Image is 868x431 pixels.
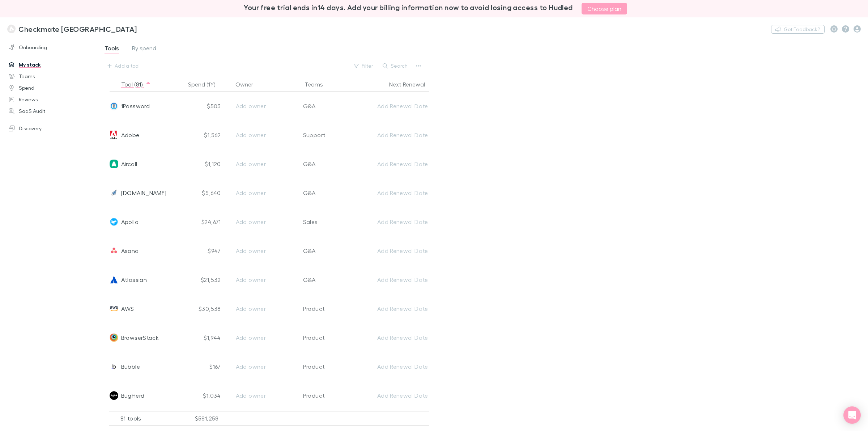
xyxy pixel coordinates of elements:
div: $1,562 [186,121,225,149]
button: Next Renewal [389,77,434,92]
button: Tool (81) [121,77,151,92]
button: Add Renewal Date [373,361,433,372]
img: Aircall's Logo [110,160,118,168]
div: G&A [303,246,316,255]
h3: Checkmate [GEOGRAPHIC_DATA] [18,25,137,33]
img: 1Password's Logo [110,102,118,110]
img: BrowserStack's Logo [110,333,118,342]
div: $5,640 [186,178,225,207]
div: Product [303,333,325,342]
div: Add owner [236,217,288,226]
button: G&A [298,100,359,112]
img: Bubble's Logo [110,362,118,371]
div: Add owner [236,189,288,197]
button: Product [298,390,359,401]
div: $167 [186,352,225,381]
div: $1,944 [186,323,225,352]
button: Filter [350,62,378,70]
button: G&A [298,158,359,170]
button: G&A [298,187,359,199]
div: Add owner [236,160,288,168]
div: Add owner [236,333,288,342]
button: Add owner [231,274,292,286]
span: Bubble [121,352,140,381]
h3: Your free trial ends in 14 days . Add your billing information now to avoid losing access to Hudled [244,3,573,14]
div: G&A [303,102,316,110]
button: Got Feedback? [771,25,825,34]
button: Add owner [231,187,292,199]
div: Product [303,362,325,371]
button: Add owner [231,100,292,112]
img: Atlassian's Logo [110,275,118,284]
img: BugHerd's Logo [110,391,118,400]
span: Tools [105,45,119,54]
button: Add owner [231,332,292,343]
div: $24,671 [186,207,225,236]
div: Add owner [236,131,288,139]
span: Adobe [121,121,140,149]
a: Discovery [1,123,102,134]
button: Owner [235,77,262,92]
button: Search [379,62,412,70]
img: Checkmate New Zealand's Logo [7,25,16,33]
div: $1,120 [186,149,225,178]
span: AWS [121,294,134,323]
img: Apollo's Logo [110,217,118,226]
div: Add a tool [115,62,140,70]
a: My stack [1,59,102,71]
a: Choose plan [582,3,627,14]
div: Support [303,131,326,139]
a: SaaS Audit [1,105,102,117]
span: 1Password [121,92,150,121]
button: Add Renewal Date [373,158,433,170]
span: Apollo [121,207,139,236]
button: Add Renewal Date [373,187,433,199]
img: Asana's Logo [110,246,118,255]
button: Add Renewal Date [373,129,433,141]
img: Adobe Acrobat DC's Logo [110,131,118,139]
button: Add owner [231,216,292,228]
div: Add owner [236,246,288,255]
div: $21,532 [186,265,225,294]
img: APITemplate.io's Logo [110,189,118,197]
button: Support [298,129,359,141]
button: Add Renewal Date [373,303,433,314]
button: Add Renewal Date [373,332,433,343]
span: Aircall [121,149,137,178]
a: Checkmate [GEOGRAPHIC_DATA] [3,20,141,38]
div: Sales [303,217,318,226]
span: [DOMAIN_NAME] [121,178,167,207]
div: G&A [303,189,316,197]
button: Product [298,303,359,314]
button: Add Renewal Date [373,100,433,112]
div: G&A [303,275,316,284]
div: G&A [303,160,316,168]
img: Amazon Web Services's Logo [110,304,118,313]
span: BrowserStack [121,323,159,352]
a: Teams [1,71,102,82]
button: G&A [298,274,359,286]
div: Add owner [236,102,288,110]
button: G&A [298,245,359,257]
button: Add a tool [104,60,144,72]
div: Add owner [236,362,288,371]
button: Add owner [231,303,292,314]
span: Atlassian [121,265,147,294]
div: Add owner [236,391,288,400]
button: Add owner [231,390,292,401]
div: Product [303,391,325,400]
button: Add owner [231,245,292,257]
button: Sales [298,216,359,228]
span: Asana [121,236,139,265]
div: 81 tools [109,411,181,426]
div: $503 [186,92,225,121]
button: Add Renewal Date [373,245,433,257]
button: Add Renewal Date [373,216,433,228]
span: By spend [132,45,156,54]
button: Add Renewal Date [373,274,433,286]
button: Add Renewal Date [373,390,433,401]
div: Product [303,304,325,313]
div: $947 [186,236,225,265]
div: Open Intercom Messenger [843,406,861,424]
button: Add owner [231,361,292,372]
